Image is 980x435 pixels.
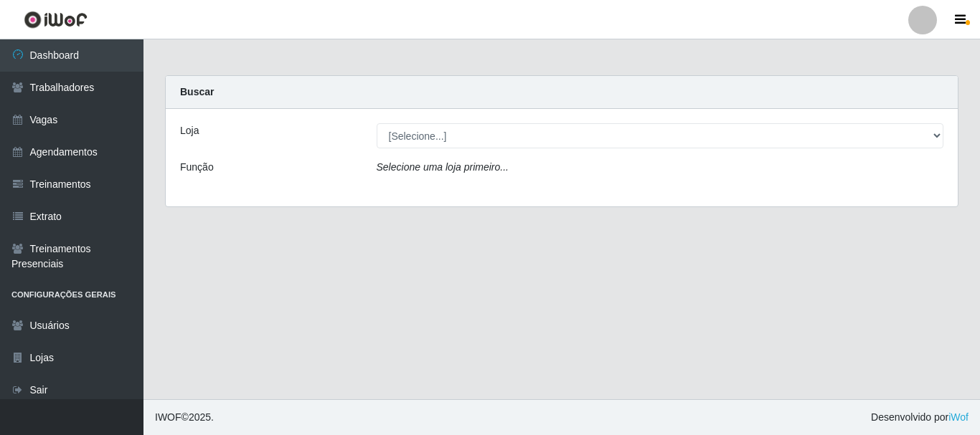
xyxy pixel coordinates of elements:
img: CoreUI Logo [24,11,88,29]
span: © 2025 . [155,410,214,425]
strong: Buscar [180,86,214,97]
label: Função [180,160,214,175]
span: IWOF [155,411,182,423]
label: Loja [180,123,199,138]
a: iWof [948,411,969,423]
i: Selecione uma loja primeiro... [377,161,509,173]
span: Desenvolvido por [871,410,969,425]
